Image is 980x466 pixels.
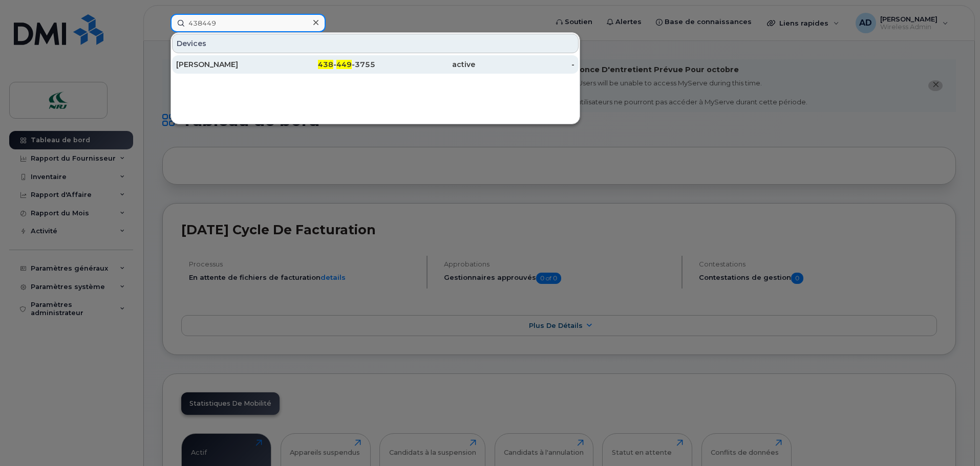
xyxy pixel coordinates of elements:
[176,59,276,70] div: [PERSON_NAME]
[336,60,352,69] span: 449
[172,55,579,74] a: [PERSON_NAME]438-449-3755active-
[318,60,333,69] span: 438
[172,34,579,53] div: Devices
[475,59,575,70] div: -
[276,59,376,70] div: - -3755
[375,59,475,70] div: active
